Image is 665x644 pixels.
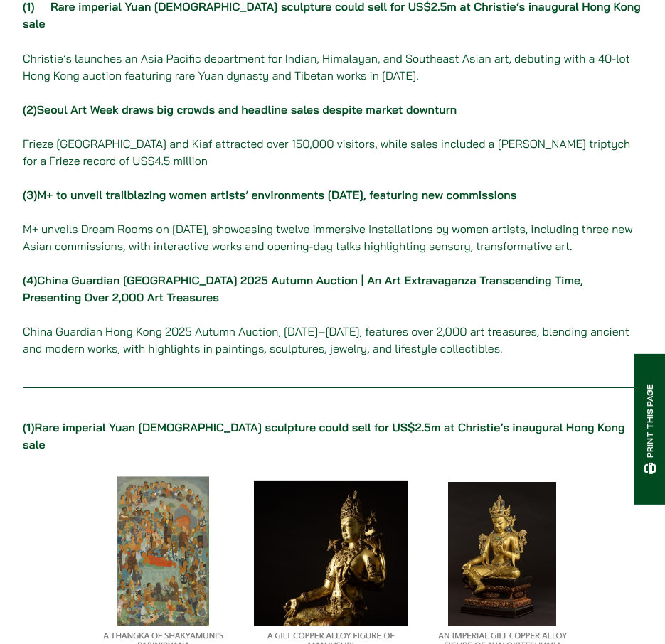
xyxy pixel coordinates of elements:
p: Christie’s launches an Asia Pacific department for Indian, Himalayan, and Southeast Asian art, de... [23,50,642,84]
p: M+ unveils Dream Rooms on [DATE], showcasing twelve immersive installations by women artists, inc... [23,220,642,254]
a: Rare imperial Yuan [DEMOGRAPHIC_DATA] sculpture could sell for US$2.5m at Christie’s inaugural Ho... [23,420,624,451]
p: China Guardian Hong Kong 2025 Autumn Auction, [DATE]–[DATE], features over 2,000 art treasures, b... [23,272,642,357]
strong: (1) [23,420,624,451]
a: Seoul Art Week draws big crowds and headline sales despite market downturn [37,102,457,117]
p: Frieze [GEOGRAPHIC_DATA] and Kiaf attracted over 150,000 visitors, while sales included a [PERSON... [23,135,642,169]
strong: (3) [23,188,516,202]
a: China Guardian [GEOGRAPHIC_DATA] 2025 Autumn Auction | An Art Extravaganza Transcending Time, Pre... [23,273,583,304]
b: (4) [23,273,37,287]
strong: (2) [23,102,457,117]
a: M+ to unveil trailblazing women artists’ environments [DATE], featuring new commissions [37,188,516,202]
